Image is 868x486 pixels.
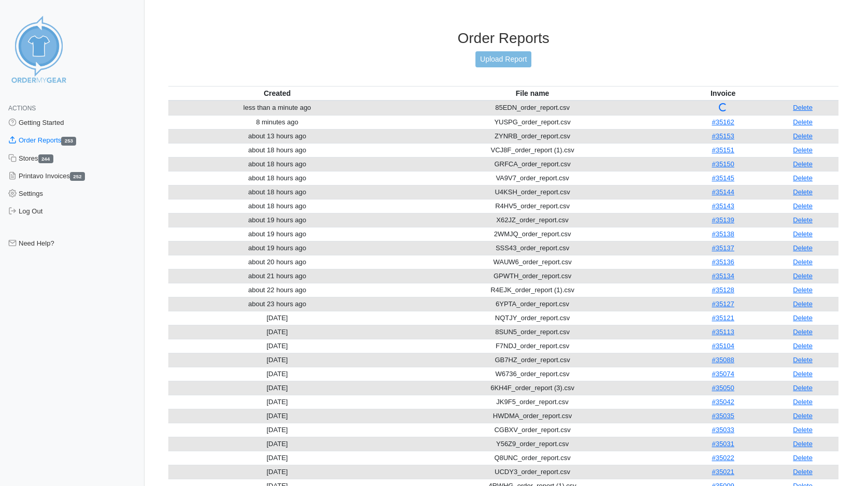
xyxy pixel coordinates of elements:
th: Invoice [679,86,767,101]
a: Delete [793,188,813,196]
td: Y56Z9_order_report.csv [386,437,679,451]
td: about 18 hours ago [168,157,386,171]
a: #35151 [712,146,734,154]
a: Delete [793,244,813,252]
span: 253 [61,137,76,146]
td: 85EDN_order_report.csv [386,101,679,116]
td: R4HV5_order_report.csv [386,199,679,213]
a: #35022 [712,454,734,462]
a: #35128 [712,286,734,294]
td: [DATE] [168,367,386,381]
a: Delete [793,398,813,406]
td: about 23 hours ago [168,297,386,311]
a: #35150 [712,160,734,168]
a: #35136 [712,258,734,266]
td: GPWTH_order_report.csv [386,269,679,283]
td: 8SUN5_order_report.csv [386,325,679,339]
a: Delete [793,328,813,336]
a: #35074 [712,370,734,378]
span: Actions [8,105,36,112]
td: about 20 hours ago [168,255,386,269]
span: 252 [70,172,85,181]
h3: Order Reports [168,30,838,47]
a: #35144 [712,188,734,196]
th: Created [168,86,386,101]
td: ZYNRB_order_report.csv [386,129,679,143]
td: [DATE] [168,339,386,353]
a: Delete [793,258,813,266]
a: #35113 [712,328,734,336]
td: R4EJK_order_report (1).csv [386,283,679,297]
a: Delete [793,160,813,168]
a: #35145 [712,174,734,182]
a: Delete [793,454,813,462]
td: about 22 hours ago [168,283,386,297]
td: GB7HZ_order_report.csv [386,353,679,367]
td: [DATE] [168,465,386,479]
td: YUSPG_order_report.csv [386,115,679,129]
td: 8 minutes ago [168,115,386,129]
a: Upload Report [475,51,531,67]
a: #35035 [712,412,734,420]
td: [DATE] [168,409,386,423]
td: VCJ8F_order_report (1).csv [386,143,679,157]
td: VA9V7_order_report.csv [386,171,679,185]
td: JK9F5_order_report.csv [386,395,679,409]
a: #35088 [712,356,734,364]
a: #35137 [712,244,734,252]
a: Delete [793,370,813,378]
td: UCDY3_order_report.csv [386,465,679,479]
a: Delete [793,300,813,308]
td: about 18 hours ago [168,199,386,213]
td: [DATE] [168,451,386,465]
td: 6KH4F_order_report (3).csv [386,381,679,395]
td: SSS43_order_report.csv [386,241,679,255]
td: X62JZ_order_report.csv [386,213,679,227]
td: [DATE] [168,381,386,395]
td: [DATE] [168,353,386,367]
td: about 18 hours ago [168,171,386,185]
td: CGBXV_order_report.csv [386,423,679,437]
a: Delete [793,272,813,280]
a: Delete [793,132,813,140]
td: F7NDJ_order_report.csv [386,339,679,353]
a: Delete [793,216,813,224]
a: Delete [793,314,813,322]
a: Delete [793,104,813,111]
td: GRFCA_order_report.csv [386,157,679,171]
td: [DATE] [168,423,386,437]
a: Delete [793,384,813,392]
a: #35134 [712,272,734,280]
a: #35143 [712,202,734,210]
td: about 18 hours ago [168,143,386,157]
a: Delete [793,356,813,364]
th: File name [386,86,679,101]
a: #35050 [712,384,734,392]
a: #35021 [712,468,734,476]
a: #35031 [712,440,734,448]
a: Delete [793,174,813,182]
a: Delete [793,426,813,434]
td: about 13 hours ago [168,129,386,143]
td: WAUW6_order_report.csv [386,255,679,269]
a: Delete [793,412,813,420]
td: [DATE] [168,311,386,325]
td: [DATE] [168,395,386,409]
td: W6736_order_report.csv [386,367,679,381]
a: Delete [793,118,813,126]
td: U4KSH_order_report.csv [386,185,679,199]
td: about 18 hours ago [168,185,386,199]
a: Delete [793,342,813,350]
a: #35121 [712,314,734,322]
a: Delete [793,440,813,448]
td: about 21 hours ago [168,269,386,283]
td: [DATE] [168,325,386,339]
a: Delete [793,202,813,210]
a: Delete [793,230,813,238]
a: Delete [793,146,813,154]
td: 6YPTA_order_report.csv [386,297,679,311]
td: about 19 hours ago [168,227,386,241]
a: #35153 [712,132,734,140]
a: #35162 [712,118,734,126]
span: 244 [38,154,53,163]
